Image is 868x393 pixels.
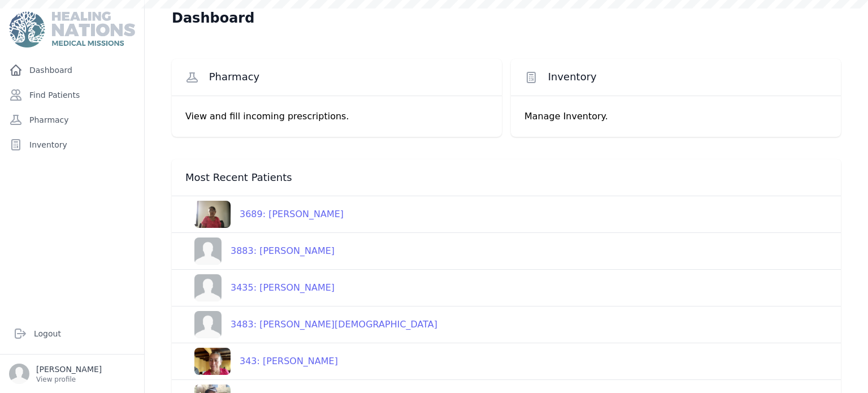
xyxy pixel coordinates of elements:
div: 3883: [PERSON_NAME] [222,244,335,258]
img: person-242608b1a05df3501eefc295dc1bc67a.jpg [194,274,222,301]
a: Logout [9,322,135,345]
div: 3483: [PERSON_NAME][DEMOGRAPHIC_DATA] [222,318,437,331]
span: Most Recent Patients [185,171,292,184]
a: Inventory [5,133,140,156]
a: 343: [PERSON_NAME] [185,348,338,375]
a: Find Patients [5,84,140,106]
a: Pharmacy [5,109,140,131]
img: person-242608b1a05df3501eefc295dc1bc67a.jpg [194,311,222,338]
div: 343: [PERSON_NAME] [231,355,338,368]
p: Manage Inventory. [524,110,827,123]
p: View and fill incoming prescriptions. [185,110,488,123]
h1: Dashboard [172,9,254,27]
a: 3483: [PERSON_NAME][DEMOGRAPHIC_DATA] [185,311,437,338]
p: [PERSON_NAME] [36,364,102,375]
span: Inventory [548,70,597,84]
a: Inventory Manage Inventory. [511,59,841,137]
img: Medical Missions EMR [9,11,134,47]
a: 3883: [PERSON_NAME] [185,237,335,265]
img: ZAAAAJXRFWHRkYXRlOm1vZGlmeQAyMDIzLTEyLTE0VDAwOjU4OjI5KzAwOjAws8BnZQAAAABJRU5ErkJggg== [194,348,231,375]
a: [PERSON_NAME] View profile [9,364,135,384]
p: View profile [36,375,102,384]
a: 3689: [PERSON_NAME] [185,201,344,228]
a: Dashboard [5,59,140,81]
span: Pharmacy [209,70,260,84]
div: 3689: [PERSON_NAME] [231,208,344,221]
div: 3435: [PERSON_NAME] [222,281,335,295]
img: person-242608b1a05df3501eefc295dc1bc67a.jpg [194,237,222,265]
a: 3435: [PERSON_NAME] [185,274,335,301]
img: MQ43ZgDx80PUMgu3BZ7gPfZwzsYUjIcP73Fzu6uT9P8HTv8cwKksWjYAAAAldEVYdGRhdGU6Y3JlYXRlADIwMjUtMDYtMTJUM... [194,201,231,228]
a: Pharmacy View and fill incoming prescriptions. [172,59,502,137]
